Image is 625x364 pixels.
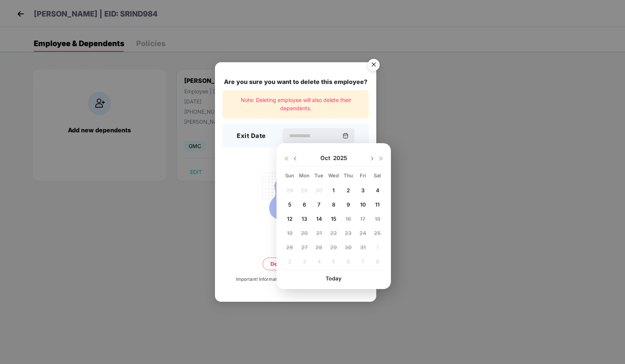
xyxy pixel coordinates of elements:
img: svg+xml;base64,PHN2ZyB4bWxucz0iaHR0cDovL3d3dy53My5vcmcvMjAwMC9zdmciIHdpZHRoPSI1NiIgaGVpZ2h0PSI1Ni... [363,55,384,76]
span: 10 [360,201,366,208]
span: 5 [288,201,291,208]
img: svg+xml;base64,PHN2ZyBpZD0iRHJvcGRvd24tMzJ4MzIiIHhtbG5zPSJodHRwOi8vd3d3LnczLm9yZy8yMDAwL3N2ZyIgd2... [292,156,298,162]
div: Important! Information once deleted, can’t be recovered. [236,276,355,283]
img: svg+xml;base64,PHN2ZyBpZD0iRHJvcGRvd24tMzJ4MzIiIHhtbG5zPSJodHRwOi8vd3d3LnczLm9yZy8yMDAwL3N2ZyIgd2... [369,156,375,162]
div: Tue [312,172,326,179]
span: 14 [316,216,322,222]
img: svg+xml;base64,PHN2ZyBpZD0iQ2FsZW5kYXItMzJ4MzIiIHhtbG5zPSJodHRwOi8vd3d3LnczLm9yZy8yMDAwL3N2ZyIgd2... [343,133,349,139]
button: Delete permanently [263,258,329,270]
span: 8 [332,201,335,208]
img: svg+xml;base64,PHN2ZyB4bWxucz0iaHR0cDovL3d3dy53My5vcmcvMjAwMC9zdmciIHdpZHRoPSIyMjQiIGhlaWdodD0iMT... [254,168,338,227]
span: 6 [303,201,306,208]
div: Note: Deleting employee will also delete their dependents. [222,90,369,118]
span: 11 [375,201,380,208]
div: Thu [342,172,355,179]
span: 15 [331,216,337,222]
div: Sun [283,172,296,179]
div: Sat [371,172,384,179]
span: 9 [347,201,350,208]
span: 2 [347,187,350,193]
span: 7 [317,201,320,208]
img: svg+xml;base64,PHN2ZyB4bWxucz0iaHR0cDovL3d3dy53My5vcmcvMjAwMC9zdmciIHdpZHRoPSIxNiIgaGVpZ2h0PSIxNi... [378,156,384,162]
div: Fri [356,172,370,179]
span: 13 [302,216,307,222]
span: 12 [287,216,293,222]
img: svg+xml;base64,PHN2ZyB4bWxucz0iaHR0cDovL3d3dy53My5vcmcvMjAwMC9zdmciIHdpZHRoPSIxNiIgaGVpZ2h0PSIxNi... [283,156,289,162]
div: Are you sure you want to delete this employee? [222,77,369,87]
span: Today [326,275,341,282]
div: Wed [327,172,340,179]
span: 4 [376,187,379,193]
span: 1 [332,187,335,193]
h3: Exit Date [237,131,266,141]
div: Mon [298,172,311,179]
span: Oct [320,154,333,162]
span: 2025 [333,154,347,162]
button: Close [363,55,383,75]
span: 3 [361,187,365,193]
